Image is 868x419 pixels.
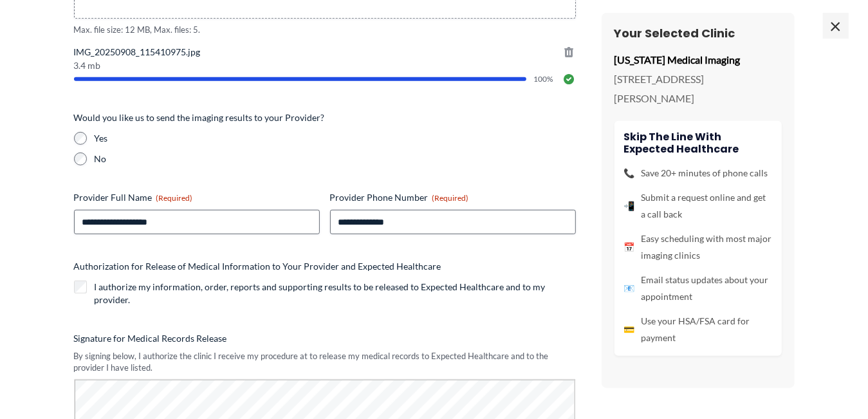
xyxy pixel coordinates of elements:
label: Yes [95,132,576,145]
span: 📅 [624,239,635,256]
div: By signing below, I authorize the clinic I receive my procedure at to release my medical records ... [74,350,576,374]
label: Signature for Medical Records Release [74,332,576,345]
p: [STREET_ADDRESS][PERSON_NAME] [614,70,782,107]
li: Use your HSA/FSA card for payment [624,313,772,346]
li: Submit a request online and get a call back [624,189,772,223]
span: 📧 [624,280,635,297]
label: No [95,153,576,165]
span: × [823,13,849,39]
li: Save 20+ minutes of phone calls [624,165,772,182]
legend: Authorization for Release of Medical Information to Your Provider and Expected Healthcare [74,260,441,273]
span: 📲 [624,198,635,214]
span: IMG_20250908_115410975.jpg [74,46,576,59]
span: (Required) [432,193,469,203]
label: Provider Full Name [74,191,320,204]
span: 100% [534,75,555,83]
span: Max. file size: 12 MB, Max. files: 5. [74,24,576,36]
span: 💳 [624,321,635,338]
label: Provider Phone Number [330,191,576,204]
span: 📞 [624,165,635,182]
span: 3.4 mb [74,61,576,70]
p: [US_STATE] Medical Imaging [614,50,782,70]
li: Email status updates about your appointment [624,272,772,305]
li: Easy scheduling with most major imaging clinics [624,230,772,264]
h4: Skip the line with Expected Healthcare [624,131,772,155]
legend: Would you like us to send the imaging results to your Provider? [74,111,325,124]
label: I authorize my information, order, reports and supporting results to be released to Expected Heal... [95,281,576,306]
h3: Your Selected Clinic [614,26,782,41]
span: (Required) [156,193,193,203]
